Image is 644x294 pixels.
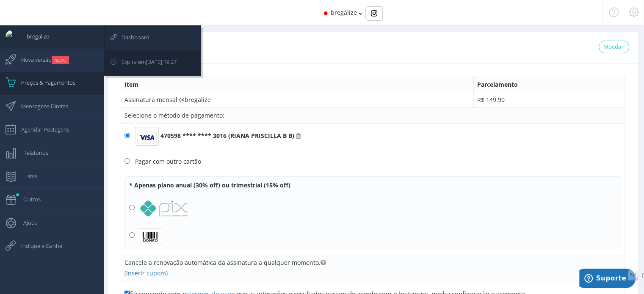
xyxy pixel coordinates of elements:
[121,77,474,92] th: Item
[474,77,625,92] th: Parcelamento
[13,49,69,70] span: Nova versão
[105,27,200,50] a: Dashboard
[135,127,159,146] img: visa.png
[105,51,200,74] a: Expira em[DATE] 19:27
[13,235,62,256] span: Indique e Ganhe
[477,96,505,104] span: R$ 149.90
[331,8,357,16] span: bregalize
[13,119,69,140] span: Agendar Postagens
[15,212,38,233] span: Ajuda
[6,30,18,43] img: User Image
[599,41,629,53] a: Moeda
[124,111,621,120] div: Selecione o método de pagamento:
[124,258,326,267] label: Cancele a renovação automática da assinatura a qualquer momento.
[121,92,474,108] td: Assinatura mensal @bregalize
[140,228,161,245] img: boleto_icon.png
[15,189,41,210] span: Outros
[113,51,177,72] span: Expira em
[13,96,68,117] span: Mensagens Diretas
[140,200,188,217] img: logo_pix.png
[113,27,149,48] span: Dashboard
[15,142,48,163] span: Relatórios
[52,56,69,64] small: NOVO
[135,157,201,165] div: Pagar com outro cartão
[18,26,49,47] span: bregalize
[160,132,294,140] b: 470598 **** **** 3016 (RIANA PRISCILLA B B)
[365,6,383,21] div: Basic example
[371,10,377,16] img: Instagram_simple_icon.svg
[124,133,130,138] input: 470598 **** **** 3016 (RIANA PRISCILLA B B)
[15,165,37,187] span: Listas
[124,269,168,277] a: (Inserir cupom)
[146,58,177,66] span: [DATE] 19:27
[13,72,75,93] span: Preços & Pagamentos
[129,181,290,189] b: * Apenas plano anual (30% off) ou trimestrial (15% off)
[579,269,636,290] iframe: Abre um widget para que você possa encontrar mais informações
[124,158,130,164] input: Pagar com outro cartão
